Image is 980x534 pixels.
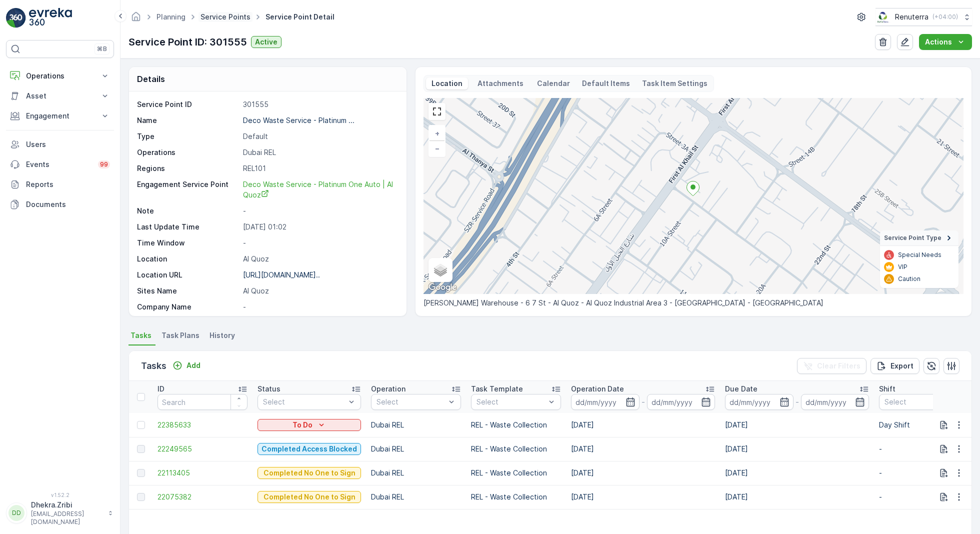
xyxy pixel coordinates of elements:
[26,179,110,189] p: Reports
[429,104,444,119] a: View Fullscreen
[471,468,561,478] p: REL - Waste Collection
[128,34,247,49] p: Service Point ID: 301555
[243,206,396,216] p: -
[6,194,114,214] a: Documents
[898,251,941,259] p: Special Needs
[720,461,874,485] td: [DATE]
[919,34,972,50] button: Actions
[137,286,239,296] p: Sites Name
[257,491,361,503] button: Completed No One to Sign
[371,468,461,478] p: Dubai REL
[925,37,952,47] p: Actions
[6,66,114,86] button: Operations
[6,174,114,194] a: Reports
[6,106,114,126] button: Engagement
[137,222,239,232] p: Last Update Time
[31,500,103,510] p: Dhekra.Zribi
[429,126,444,141] a: Zoom In
[435,144,440,152] span: −
[426,281,459,294] img: Google
[243,222,396,232] p: [DATE] 01:02
[471,444,561,454] p: REL - Waste Collection
[292,420,312,430] p: To Do
[537,78,570,88] p: Calendar
[566,485,720,509] td: [DATE]
[879,420,969,430] p: Day Shift
[471,384,523,394] p: Task Template
[817,361,860,371] p: Clear Filters
[6,86,114,106] button: Asset
[137,238,239,248] p: Time Window
[8,505,24,521] div: DD
[137,73,165,85] p: Details
[168,359,204,371] button: Add
[720,437,874,461] td: [DATE]
[26,139,110,149] p: Users
[157,384,164,394] p: ID
[801,394,869,410] input: dd/mm/yyyy
[157,492,247,502] a: 22075382
[257,419,361,431] button: To Do
[875,11,891,22] img: Screenshot_2024-07-26_at_13.33.01.png
[725,394,793,410] input: dd/mm/yyyy
[376,397,445,407] p: Select
[261,444,357,454] p: Completed Access Blocked
[26,111,94,121] p: Engagement
[6,8,26,28] img: logo
[435,129,439,137] span: +
[582,78,630,88] p: Default Items
[26,199,110,209] p: Documents
[795,396,799,408] p: -
[157,468,247,478] a: 22113405
[476,397,545,407] p: Select
[263,492,355,502] p: Completed No One to Sign
[879,468,969,478] p: -
[243,238,396,248] p: -
[895,12,928,22] p: Renuterra
[137,254,239,264] p: Location
[243,179,396,200] a: Deco Waste Service - Platinum One Auto | Al Quoz
[200,12,250,21] a: Service Points
[243,270,320,279] p: [URL][DOMAIN_NAME]..
[243,180,395,199] span: Deco Waste Service - Platinum One Auto | Al Quoz
[137,206,239,216] p: Note
[476,78,525,88] p: Attachments
[6,154,114,174] a: Events99
[890,361,913,371] p: Export
[26,91,94,101] p: Asset
[371,492,461,502] p: Dubai REL
[137,179,239,200] p: Engagement Service Point
[571,384,624,394] p: Operation Date
[884,397,953,407] p: Select
[157,420,247,430] a: 22385633
[243,116,354,124] p: Deco Waste Service - Platinum ...
[137,270,239,280] p: Location URL
[97,45,107,53] p: ⌘B
[720,413,874,437] td: [DATE]
[566,461,720,485] td: [DATE]
[641,396,645,408] p: -
[423,298,963,308] p: [PERSON_NAME] Warehouse - 6 7 St - Al Quoz - Al Quoz Industrial Area 3 - [GEOGRAPHIC_DATA] - [GEO...
[642,78,707,88] p: Task Item Settings
[251,36,281,48] button: Active
[725,384,757,394] p: Due Date
[137,302,239,312] p: Company Name
[31,510,103,526] p: [EMAIL_ADDRESS][DOMAIN_NAME]
[100,160,108,168] p: 99
[137,493,145,501] div: Toggle Row Selected
[243,163,396,173] p: REL101
[243,254,396,264] p: Al Quoz
[130,330,151,340] span: Tasks
[137,147,239,157] p: Operations
[26,71,94,81] p: Operations
[898,275,920,283] p: Caution
[257,443,361,455] button: Completed Access Blocked
[371,384,405,394] p: Operation
[430,78,464,88] p: Location
[243,131,396,141] p: Default
[243,99,396,109] p: 301555
[6,492,114,498] span: v 1.52.2
[429,259,451,281] a: Layers
[209,330,235,340] span: History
